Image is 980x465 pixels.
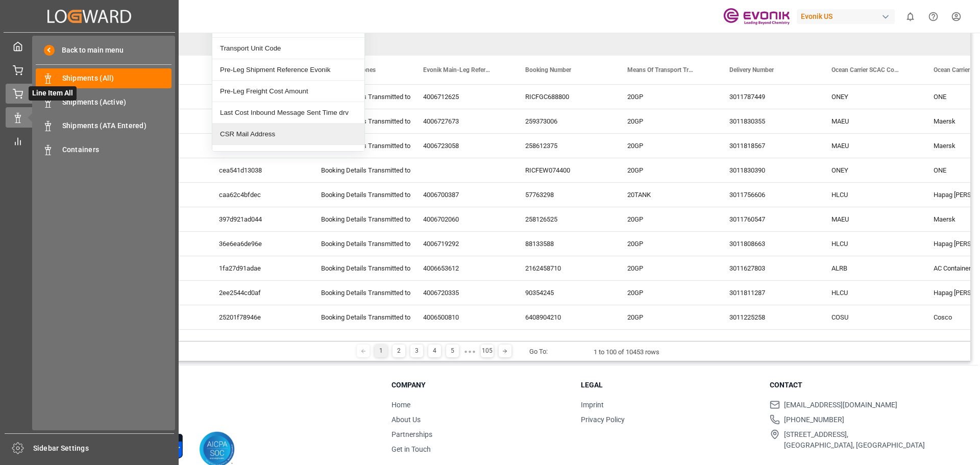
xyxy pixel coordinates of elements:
div: 1 [375,345,387,357]
div: Air [615,330,717,354]
div: 2ee2544cd0af [207,281,309,305]
span: Line Item All [29,86,77,101]
a: Home [391,401,410,409]
div: 3011760547 [717,207,819,231]
div: RICFGC688800 [513,85,615,109]
div: 105 [481,345,494,357]
div: 20GP [615,256,717,280]
span: Evonik Main-Leg Reference [423,66,492,74]
div: Pre-Leg Shipment Reference Evonik [212,59,364,81]
div: 4 [428,345,441,357]
div: Booking Details Transmitted to SAP [321,232,399,256]
div: Booking Details Transmitted to SAP [321,306,399,329]
div: f5a1b0303413 [207,330,309,354]
span: Delivery Number [729,66,774,74]
span: [STREET_ADDRESS], [GEOGRAPHIC_DATA], [GEOGRAPHIC_DATA] [784,429,925,451]
div: Booking Details Transmitted to SAP [321,134,399,158]
div: Last Cost Inbound Message Sent Time drv [212,102,364,124]
h3: Contact [770,380,946,390]
div: 20GP [615,281,717,305]
div: Booking Details Transmitted to SAP [321,110,399,133]
div: ONEY [819,158,921,182]
div: 397d921ad044 [207,207,309,231]
div: 3 [410,345,423,357]
div: 4006727673 [411,109,513,133]
div: 1192fdc3b668 [207,109,309,133]
div: Evonik US [797,9,895,24]
div: Pre-Leg Freight Cost Amount [212,81,364,102]
div: Transport Unit Code [212,38,364,59]
a: Shipments (Active) [36,92,171,112]
div: 20GP [615,232,717,256]
div: Booking Details Transmitted to SAP [321,85,399,109]
div: 4006723058 [411,134,513,158]
p: Version 1.1.127 [67,413,366,422]
p: © 2025 Logward. All rights reserved. [67,404,366,413]
div: 258612375 [513,134,615,158]
div: 4006702060 [411,207,513,231]
span: Booking Number [525,66,571,74]
div: RICFEW074400 [513,158,615,182]
span: Containers [62,144,172,155]
div: 20GP [615,305,717,329]
h3: Legal [581,380,757,390]
h3: Company [391,380,568,390]
span: [EMAIL_ADDRESS][DOMAIN_NAME] [784,400,897,410]
div: 3011756606 [717,183,819,207]
div: Go To: [529,347,548,357]
div: 5 [446,345,459,357]
div: HLCU [819,183,921,207]
div: 3011830380 [717,330,819,354]
button: show 0 new notifications [899,5,922,28]
div: 20GP [615,207,717,231]
a: Imprint [581,401,604,409]
div: 20GP [615,109,717,133]
a: Privacy Policy [581,415,625,424]
div: 4006500810 [411,305,513,329]
a: Containers [36,139,171,159]
div: QAE25MIA004841 [513,330,615,354]
div: Booking Details Transmitted to SAP [321,183,399,207]
div: caa62c4bfdec [207,183,309,207]
div: 90354245 [513,281,615,305]
div: Booking Details Transmitted to SAP [321,159,399,182]
div: 2 [393,345,405,357]
div: 3011830390 [717,158,819,182]
div: 20GP [615,85,717,109]
div: CSR Mail Address [212,124,364,145]
button: Help Center [922,5,945,28]
a: My Cockpit [6,36,173,56]
div: 3011818567 [717,134,819,158]
div: 4006720335 [411,281,513,305]
div: MAEU [819,207,921,231]
span: Ocean Carrier SCAC Code [831,66,900,74]
div: 3011787449 [717,85,819,109]
a: Line Item Parking Lot [6,60,173,80]
span: [PHONE_NUMBER] [784,414,844,425]
div: 3011808663 [717,232,819,256]
span: Shipments (Active) [62,97,172,108]
div: Booking Details Transmitted to SAP [321,281,399,305]
a: Get in Touch [391,445,431,453]
div: 3011830355 [717,109,819,133]
span: Shipments (All) [62,73,172,84]
div: 6408904210 [513,305,615,329]
span: Back to main menu [55,45,124,56]
div: Business Line [212,145,364,166]
div: 4006653612 [411,256,513,280]
div: 3011225258 [717,305,819,329]
div: 1 to 100 of 10453 rows [594,347,659,357]
a: Line Item AllLine Item All [6,84,173,104]
div: 4006712625 [411,85,513,109]
div: 4006719292 [411,232,513,256]
a: Shipments (All) [36,68,171,88]
span: Shipments (ATA Entered) [62,120,172,131]
div: ONEY [819,85,921,109]
div: HLCU [819,281,921,305]
div: MAEU [819,134,921,158]
div: ● ● ● [464,348,475,355]
div: 88133588 [513,232,615,256]
a: My Reports [6,131,173,151]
